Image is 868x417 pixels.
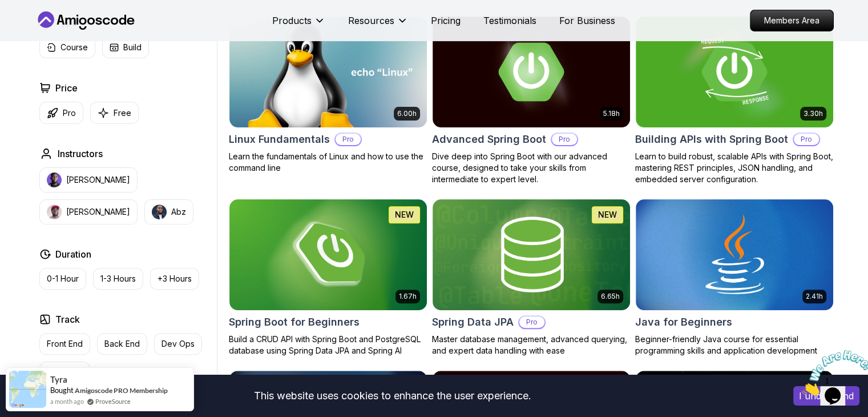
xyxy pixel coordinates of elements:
h2: Building APIs with Spring Boot [635,131,788,147]
img: instructor img [152,205,167,219]
button: 1-3 Hours [93,268,143,290]
p: [PERSON_NAME] [66,174,130,186]
img: Spring Data JPA card [433,199,630,310]
p: Build [123,42,142,53]
a: Linux Fundamentals card6.00hLinux FundamentalsProLearn the fundamentals of Linux and how to use t... [229,16,427,174]
button: instructor imgAbz [144,199,193,224]
img: Spring Boot for Beginners card [229,199,427,310]
h2: Advanced Spring Boot [432,131,546,147]
p: 3.30h [804,109,823,118]
button: Free [90,102,139,124]
p: Course [60,42,88,53]
a: Building APIs with Spring Boot card3.30hBuilding APIs with Spring BootProLearn to build robust, s... [635,16,834,185]
a: Advanced Spring Boot card5.18hAdvanced Spring BootProDive deep into Spring Boot with our advanced... [432,16,631,185]
p: Pro [552,134,577,145]
p: Members Area [750,10,833,31]
span: a month ago [50,396,84,406]
button: +3 Hours [150,268,199,290]
p: Front End [47,338,83,350]
p: Master database management, advanced querying, and expert data handling with ease [432,334,631,356]
p: Beginner-friendly Java course for essential programming skills and application development [635,334,834,356]
p: Back End [104,338,140,350]
button: instructor img[PERSON_NAME] [39,199,138,224]
p: Learn to build robust, scalable APIs with Spring Boot, mastering REST principles, JSON handling, ... [635,151,834,185]
p: Resources [348,14,394,27]
p: Dive deep into Spring Boot with our advanced course, designed to take your skills from intermedia... [432,151,631,185]
p: Learn the fundamentals of Linux and how to use the command line [229,151,427,174]
p: Pro [63,107,76,119]
p: Free [114,107,131,119]
img: Linux Fundamentals card [229,17,427,127]
iframe: chat widget [797,346,868,400]
p: Pro [794,134,819,145]
a: Testimonials [483,14,536,27]
p: NEW [395,209,414,220]
button: Products [272,14,325,37]
p: Abz [171,206,186,218]
p: 1-3 Hours [100,273,136,284]
button: 0-1 Hour [39,268,86,290]
h2: Spring Data JPA [432,314,514,330]
p: 6.65h [601,292,620,301]
img: instructor img [47,205,62,219]
a: Spring Data JPA card6.65hNEWSpring Data JPAProMaster database management, advanced querying, and ... [432,199,631,356]
button: Pro [39,102,83,124]
p: Full Stack [47,367,83,378]
button: Resources [348,14,408,37]
img: Java for Beginners card [636,199,833,310]
p: Build a CRUD API with Spring Boot and PostgreSQL database using Spring Data JPA and Spring AI [229,334,427,356]
p: NEW [598,209,617,220]
p: 6.00h [397,109,417,118]
p: +3 Hours [158,273,192,284]
h2: Track [55,312,80,326]
button: Full Stack [39,362,90,383]
h2: Price [55,81,78,95]
a: Pricing [431,14,461,27]
p: 5.18h [603,109,620,118]
a: Members Area [750,10,834,31]
button: Build [102,37,149,58]
h2: Spring Boot for Beginners [229,314,360,330]
img: Advanced Spring Boot card [433,17,630,127]
a: Amigoscode PRO Membership [75,386,168,395]
span: Bought [50,386,74,395]
h2: Instructors [58,147,103,161]
h2: Java for Beginners [635,314,732,330]
button: Dev Ops [154,333,202,355]
img: Building APIs with Spring Boot card [636,17,833,127]
a: Spring Boot for Beginners card1.67hNEWSpring Boot for BeginnersBuild a CRUD API with Spring Boot ... [229,199,427,356]
button: Front End [39,333,90,355]
img: Chat attention grabber [5,5,75,50]
span: 1 [5,5,9,14]
img: provesource social proof notification image [9,371,46,408]
p: Pro [519,316,544,328]
p: [PERSON_NAME] [66,206,130,218]
p: 0-1 Hour [47,273,79,284]
button: Course [39,37,95,58]
a: ProveSource [95,398,131,405]
a: For Business [559,14,615,27]
button: Back End [97,333,147,355]
p: Pro [336,134,361,145]
h2: Linux Fundamentals [229,131,330,147]
div: This website uses cookies to enhance the user experience. [9,383,776,408]
h2: Duration [55,247,91,261]
img: instructor img [47,173,62,187]
p: Products [272,14,312,27]
p: 2.41h [806,292,823,301]
span: Tyra [50,375,67,384]
p: Dev Ops [162,338,195,350]
button: instructor img[PERSON_NAME] [39,167,138,193]
a: Java for Beginners card2.41hJava for BeginnersBeginner-friendly Java course for essential program... [635,199,834,356]
button: Accept cookies [793,386,859,406]
p: 1.67h [399,292,417,301]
